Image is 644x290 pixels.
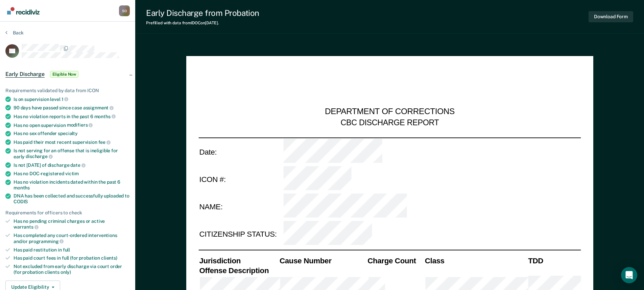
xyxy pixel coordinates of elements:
div: Has no DOC-registered [14,171,130,177]
div: Has completed any court-ordered interventions and/or [14,233,130,244]
span: CODIS [14,199,28,204]
div: Has no open supervision [14,122,130,128]
span: 1 [62,97,69,102]
div: Not excluded from early discharge via court order (for probation clients [14,264,130,275]
span: Eligible Now [50,71,79,78]
div: CBC DISCHARGE REPORT [340,117,439,128]
div: Has no pending criminal charges or active [14,218,130,230]
button: Back [5,30,24,36]
span: months [14,185,30,190]
div: Has no violation reports in the past 6 [14,113,130,120]
span: assignment [83,105,114,110]
td: Date: [198,137,283,165]
img: Recidiviz [7,7,40,15]
div: DNA has been collected and successfully uploaded to [14,193,130,205]
div: S O [119,5,130,16]
button: Profile dropdown button [119,5,130,16]
div: Requirements for officers to check [5,210,130,216]
span: discharge [26,154,53,159]
div: Is on supervision level [14,96,130,102]
span: full [63,247,70,253]
span: warrants [14,224,39,230]
div: Open Intercom Messenger [621,267,637,283]
div: 90 days have passed since case [14,105,130,111]
div: DEPARTMENT OF CORRECTIONS [325,107,455,117]
span: fee [98,139,111,145]
td: CITIZENSHIP STATUS: [198,221,283,248]
div: Has paid court fees in full (for probation [14,255,130,261]
span: programming [29,239,64,244]
span: date [70,162,85,168]
div: Has paid their most recent supervision [14,139,130,145]
th: Class [424,256,527,265]
div: Prefilled with data from IDOC on [DATE] . [146,21,259,25]
span: only) [61,269,71,275]
td: ICON #: [198,165,283,193]
div: Early Discharge from Probation [146,8,259,18]
div: Has paid restitution in [14,247,130,253]
div: Has no sex offender [14,131,130,136]
span: clients) [101,255,117,261]
th: Charge Count [367,256,424,265]
th: Jurisdiction [198,256,279,265]
div: Is not serving for an offense that is ineligible for early [14,148,130,159]
span: specialty [58,131,78,136]
th: Cause Number [279,256,366,265]
div: Requirements validated by data from ICON [5,88,130,94]
th: Offense Description [198,265,279,275]
span: victim [65,171,79,176]
th: TDD [527,256,581,265]
button: Download Form [589,11,633,22]
td: NAME: [198,193,283,221]
div: Is not [DATE] of discharge [14,162,130,168]
div: Has no violation incidents dated within the past 6 [14,179,130,191]
span: Early Discharge [5,71,45,78]
span: months [94,114,116,119]
span: modifiers [67,122,93,128]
